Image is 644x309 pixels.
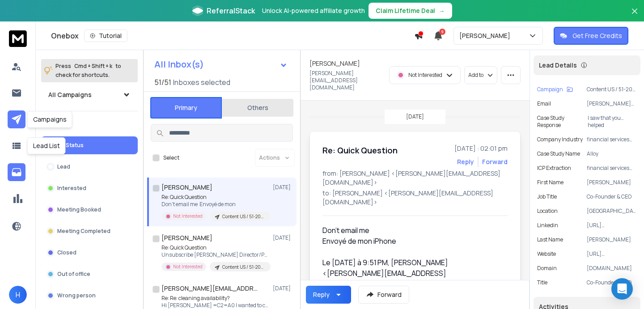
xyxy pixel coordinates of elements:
[587,207,637,215] p: [GEOGRAPHIC_DATA], [US_STATE], [GEOGRAPHIC_DATA]
[306,286,351,304] button: Reply
[587,165,637,172] p: financial services companies
[41,158,138,176] button: Lead
[9,286,27,304] button: H
[41,265,138,283] button: Out of office
[537,279,547,286] p: title
[57,163,70,170] p: Lead
[273,285,293,292] p: [DATE]
[27,111,72,128] div: Campaigns
[309,59,360,68] h1: [PERSON_NAME]
[537,250,556,258] p: website
[587,100,637,107] p: [PERSON_NAME][EMAIL_ADDRESS][DOMAIN_NAME]
[587,279,637,286] p: Co-Founder & CEO
[173,213,203,220] p: Not Interested
[454,144,508,153] p: [DATE] : 02:01 pm
[57,271,90,278] p: Out of office
[587,136,637,143] p: financial services companies
[537,193,557,200] p: Job Title
[537,236,563,243] p: Last Name
[537,150,580,157] p: Case Study Name
[154,60,204,69] h1: All Inbox(s)
[73,61,114,71] span: Cmd + Shift + k
[84,30,127,42] button: Tutorial
[406,113,424,120] p: [DATE]
[629,5,640,27] button: Close banner
[587,250,637,258] p: [URL][DOMAIN_NAME]
[587,86,637,93] p: Content US / 51-200 & 11-50 - [PERSON_NAME]
[161,244,269,251] p: Re: Quick Question
[322,169,508,187] p: from: [PERSON_NAME] <[PERSON_NAME][EMAIL_ADDRESS][DOMAIN_NAME]>
[611,278,633,300] div: Open Intercom Messenger
[161,194,269,201] p: Re: Quick Question
[537,222,558,229] p: linkedin
[207,5,255,16] span: ReferralStack
[222,264,265,271] p: Content US / 51-200 & 11-50 - [PERSON_NAME]
[537,179,563,186] p: First Name
[537,86,573,93] button: Campaign
[322,144,398,157] h1: Re: Quick Question
[161,302,269,309] p: Hi [PERSON_NAME] =C2=A0 I wanted to check
[369,3,452,19] button: Claim Lifetime Deal→
[457,157,474,166] button: Reply
[537,207,558,215] p: location
[537,165,571,172] p: ICP Extraction
[322,236,500,246] div: Envoyé de mon iPhone
[554,27,628,45] button: Get Free Credits
[439,29,445,35] span: 9
[41,222,138,240] button: Meeting Completed
[439,6,445,15] span: →
[482,157,508,166] div: Forward
[163,154,179,161] label: Select
[537,265,557,272] p: domain
[173,263,203,270] p: Not Interested
[161,201,269,208] p: Don’t email me Envoyé de mon
[587,179,637,186] p: [PERSON_NAME]
[161,233,212,242] h1: [PERSON_NAME]
[27,137,66,154] div: Lead List
[161,284,260,293] h1: [PERSON_NAME][EMAIL_ADDRESS][DOMAIN_NAME]
[587,222,637,229] p: [URL][DOMAIN_NAME]
[273,234,293,241] p: [DATE]
[222,213,265,220] p: Content US / 51-200 & 11-50 - [PERSON_NAME]
[57,249,76,256] p: Closed
[222,98,293,118] button: Others
[539,61,577,70] p: Lead Details
[459,31,514,40] p: [PERSON_NAME]
[587,265,637,272] p: [DOMAIN_NAME]
[173,77,230,88] h3: Inboxes selected
[57,292,96,299] p: Wrong person
[161,183,212,192] h1: [PERSON_NAME]
[537,86,563,93] p: Campaign
[587,193,637,200] p: Co-Founder & CEO
[273,184,293,191] p: [DATE]
[468,72,483,79] p: Add to
[313,290,330,299] div: Reply
[161,295,269,302] p: Re: Re: cleaning availability?
[537,100,551,107] p: Email
[41,287,138,305] button: Wrong person
[309,70,384,91] p: [PERSON_NAME][EMAIL_ADDRESS][DOMAIN_NAME]
[51,30,414,42] div: Onebox
[41,86,138,104] button: All Campaigns
[262,6,365,15] p: Unlock AI-powered affiliate growth
[57,228,110,235] p: Meeting Completed
[58,142,84,149] p: All Status
[537,136,583,143] p: Company Industry
[161,251,269,258] p: Unsubscribe [PERSON_NAME] Director/Producer [PERSON_NAME]
[41,179,138,197] button: Interested
[408,72,442,79] p: Not Interested
[41,244,138,262] button: Closed
[588,114,637,129] p: I saw that you helped [PERSON_NAME] get standout content marketing - Impressive.
[57,185,86,192] p: Interested
[41,201,138,219] button: Meeting Booked
[322,257,500,300] blockquote: Le [DATE] à 9:51 PM, [PERSON_NAME] <[PERSON_NAME][EMAIL_ADDRESS][DOMAIN_NAME]> a écrit :
[322,189,508,207] p: to: [PERSON_NAME] <[PERSON_NAME][EMAIL_ADDRESS][DOMAIN_NAME]>
[57,206,101,213] p: Meeting Booked
[48,90,92,99] h1: All Campaigns
[572,31,622,40] p: Get Free Credits
[358,286,409,304] button: Forward
[587,150,637,157] p: Alloy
